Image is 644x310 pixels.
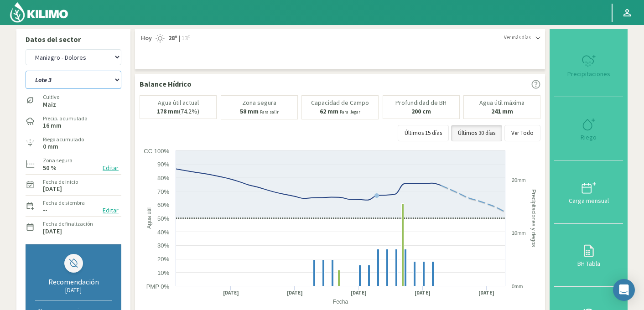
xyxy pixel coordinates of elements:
[512,284,523,289] text: 0mm
[43,186,62,192] label: [DATE]
[157,175,169,181] text: 80%
[35,286,112,294] div: [DATE]
[43,123,62,129] label: 16 mm
[613,279,635,301] div: Open Intercom Messenger
[157,256,169,263] text: 20%
[158,99,199,106] p: Agua útil actual
[351,289,367,296] text: [DATE]
[157,161,169,168] text: 90%
[554,34,623,97] button: Precipitaciones
[451,125,502,141] button: Últimos 30 días
[43,156,73,165] label: Zona segura
[43,135,84,144] label: Riego acumulado
[157,107,179,115] b: 178 mm
[557,197,620,204] div: Carga mensual
[100,163,121,173] button: Editar
[491,107,513,115] b: 241 mm
[157,269,169,276] text: 10%
[554,224,623,287] button: BH Tabla
[157,201,169,208] text: 60%
[168,34,177,42] strong: 28º
[530,189,537,247] text: Precipitaciones y riegos
[146,207,152,229] text: Agua útil
[333,299,348,305] text: Fecha
[157,242,169,249] text: 30%
[9,1,69,23] img: Kilimo
[43,220,93,228] label: Fecha de finalización
[557,134,620,140] div: Riego
[242,99,276,106] p: Zona segura
[320,107,338,115] b: 62 mm
[43,114,88,123] label: Precip. acumulada
[479,99,525,106] p: Agua útil máxima
[146,283,170,290] text: PMP 0%
[240,107,259,115] b: 58 mm
[43,144,58,150] label: 0 mm
[340,109,360,115] small: Para llegar
[478,289,494,296] text: [DATE]
[411,107,431,115] b: 200 cm
[287,289,303,296] text: [DATE]
[144,148,169,155] text: CC 100%
[43,165,57,171] label: 50 %
[179,34,180,43] span: |
[43,93,59,101] label: Cultivo
[157,229,169,236] text: 40%
[43,178,78,186] label: Fecha de inicio
[398,125,449,141] button: Últimos 15 días
[557,71,620,77] div: Precipitaciones
[157,188,169,195] text: 70%
[157,108,199,115] p: (74.2%)
[512,177,526,183] text: 20mm
[100,205,121,216] button: Editar
[554,97,623,160] button: Riego
[557,260,620,267] div: BH Tabla
[43,102,59,108] label: Maiz
[554,160,623,224] button: Carga mensual
[43,207,47,213] label: --
[504,125,540,141] button: Ver Todo
[157,215,169,222] text: 50%
[415,289,431,296] text: [DATE]
[43,228,62,234] label: [DATE]
[180,34,190,43] span: 13º
[140,78,192,89] p: Balance Hídrico
[35,277,112,286] div: Recomendación
[140,34,152,43] span: Hoy
[260,109,279,115] small: Para salir
[512,230,526,236] text: 10mm
[26,34,121,45] p: Datos del sector
[223,289,239,296] text: [DATE]
[395,99,447,106] p: Profundidad de BH
[43,199,85,207] label: Fecha de siembra
[311,99,369,106] p: Capacidad de Campo
[504,34,531,41] span: Ver más días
